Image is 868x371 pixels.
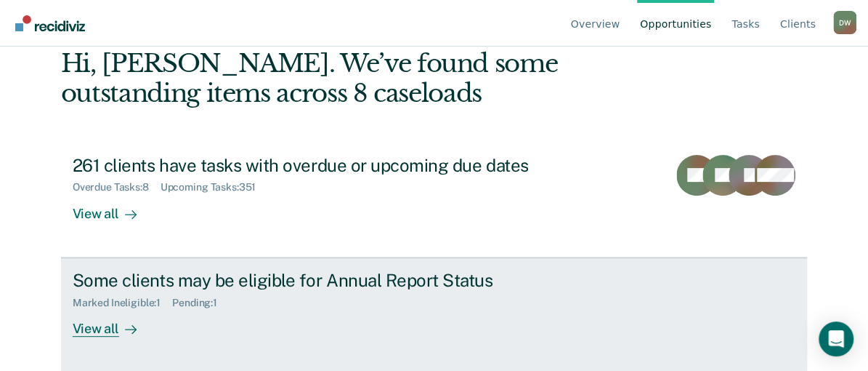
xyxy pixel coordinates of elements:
[161,181,268,194] div: Upcoming Tasks : 351
[73,181,161,194] div: Overdue Tasks : 8
[819,322,853,356] div: Open Intercom Messenger
[73,308,154,337] div: View all
[73,194,154,222] div: View all
[61,49,658,108] div: Hi, [PERSON_NAME]. We’ve found some outstanding items across 8 caseloads
[15,15,85,31] img: Recidiviz
[73,155,583,176] div: 261 clients have tasks with overdue or upcoming due dates
[61,143,808,258] a: 261 clients have tasks with overdue or upcoming due datesOverdue Tasks:8Upcoming Tasks:351View all
[833,11,856,34] button: Profile dropdown button
[73,270,583,291] div: Some clients may be eligible for Annual Report Status
[833,11,856,34] div: D W
[73,297,172,309] div: Marked Ineligible : 1
[172,297,229,309] div: Pending : 1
